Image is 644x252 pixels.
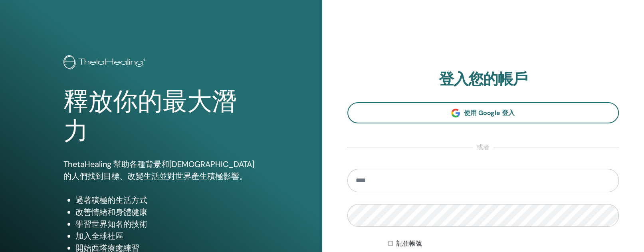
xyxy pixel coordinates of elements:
font: 過著積極的生活方式 [75,195,147,205]
font: ThetaHealing 幫助各種背景和[DEMOGRAPHIC_DATA]的人們找到目標、改變生活並對世界產生積極影響。 [63,159,254,181]
font: 使用 Google 登入 [464,109,515,117]
font: 記住帳號 [396,240,422,247]
font: 登入您的帳戶 [439,69,527,89]
font: 加入全球社區 [75,231,123,241]
font: 釋放你的最大潛力 [63,87,237,145]
font: 或者 [477,143,489,151]
font: 學習世界知名的技術 [75,219,147,229]
a: 使用 Google 登入 [347,102,619,123]
div: 無限期地保持我的身份驗證狀態或直到我手動註銷 [388,239,619,248]
font: 改善情緒和身體健康 [75,207,147,217]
